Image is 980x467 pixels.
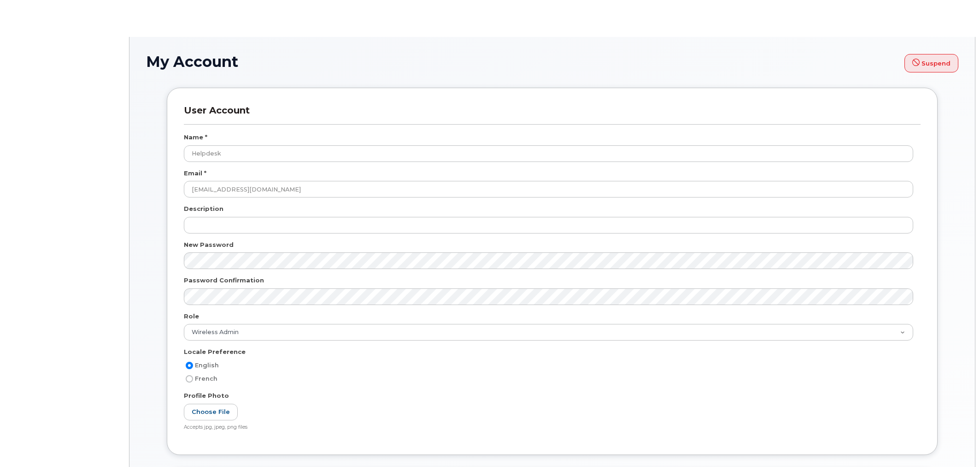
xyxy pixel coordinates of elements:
h1: My Account [146,54,958,72]
label: New Password [184,240,234,249]
label: Description [184,204,223,213]
label: Locale Preference [184,347,246,356]
label: Profile Photo [184,391,229,400]
button: Suspend [904,54,958,72]
span: French [195,375,217,382]
div: Accepts jpg, jpeg, png files [184,424,913,431]
h3: User Account [184,105,921,125]
span: English [195,362,219,369]
label: Choose File [184,404,238,421]
input: English [186,362,193,369]
label: Password Confirmation [184,276,264,285]
input: French [186,375,193,383]
label: Name * [184,133,207,142]
label: Role [184,312,199,321]
label: Email * [184,169,206,178]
